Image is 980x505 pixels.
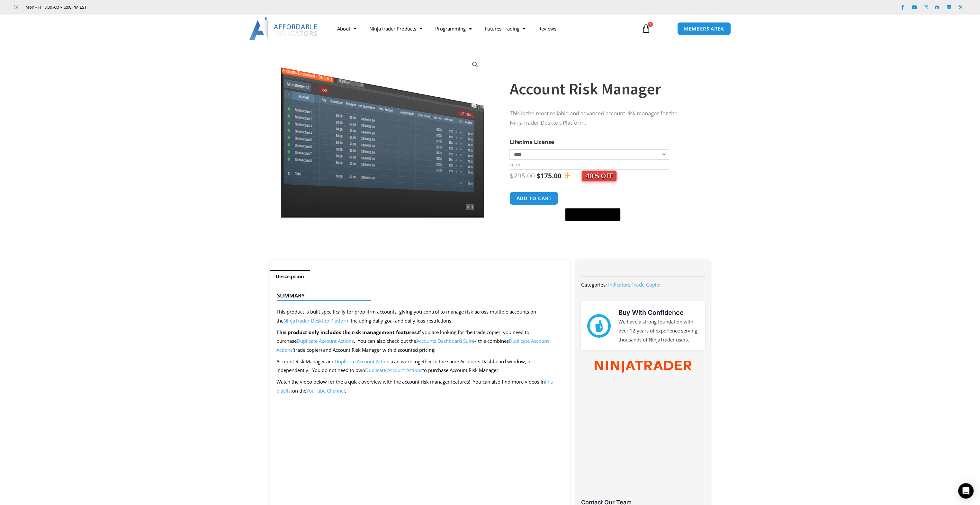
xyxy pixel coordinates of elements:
[648,22,653,27] span: 1
[283,317,351,324] a: NinjaTrader Desktop Platform,
[365,367,422,373] a: Duplicate Account Actions
[632,19,660,38] a: 1
[564,191,622,206] iframe: Secure express checkout frame
[363,21,429,36] a: NinjaTrader Products
[565,208,620,221] button: Buy with GPay
[677,22,731,35] a: MEMBERS AREA
[536,171,561,180] bdi: 175.00
[276,328,563,355] p: If you are looking for the trade copier, you need to purchase . You can also check out the – this...
[276,357,563,375] p: Account Risk Manager and can work together in the same Accounts Dashboard window, or independentl...
[532,21,563,36] a: Reviews
[509,225,697,231] iframe: PayPal Message 1
[587,314,610,337] img: mark thumbs good 43913 | Affordable Indicators – NinjaTrader
[306,387,345,394] a: YouTube Channel
[429,21,478,36] a: Programming
[536,171,540,180] span: $
[276,377,563,395] p: Watch the video below for the a quick overview with the account risk manager features! You can al...
[595,361,691,373] img: NinjaTrader Wordmark color RGB | Affordable Indicators – NinjaTrader
[276,329,418,335] strong: This product only includes the risk management features.
[581,391,705,503] iframe: Customer reviews powered by Trustpilot
[276,307,563,325] p: This product is built specifically for prop firm accounts, giving you control to manage risk acro...
[331,21,363,36] a: About
[958,483,974,499] div: Open Intercom Messenger
[684,26,724,31] span: MEMBERS AREA
[469,59,481,70] a: View full-screen image gallery
[331,21,634,36] nav: Menu
[581,281,607,288] span: Categories:
[509,171,535,180] bdi: 295.00
[608,281,630,288] a: Indicators
[618,317,699,344] p: We have a strong foundation with over 12 years of experience serving thousands of NinjaTrader users.
[618,308,699,317] h3: Buy With Confidence
[509,138,554,146] label: Lifetime License
[631,281,661,288] a: Trade Copier
[478,21,532,36] a: Futures Trading
[582,171,616,181] span: 40% OFF
[509,78,697,100] h1: Account Risk Manager
[563,172,570,179] img: ✨
[270,270,310,283] a: Description
[509,163,519,167] a: Clear options
[608,281,661,288] span: ,
[509,171,513,180] span: $
[297,338,354,344] a: Duplicate Account Actions
[509,109,697,128] p: This is the most reliable and advanced account risk manager for the NinjaTrader Desktop Platform.
[24,3,86,11] span: Mon - Fri: 8:00 AM – 6:00 PM EST
[416,338,474,344] a: Accounts Dashboard Suite
[95,4,192,10] iframe: Customer reviews powered by Trustpilot
[509,192,558,205] button: Add to cart
[277,292,558,299] h4: Summary
[276,378,553,394] a: this playlist
[335,358,392,365] a: Duplicate Account Actions
[249,17,318,40] img: LogoAI | Affordable Indicators – NinjaTrader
